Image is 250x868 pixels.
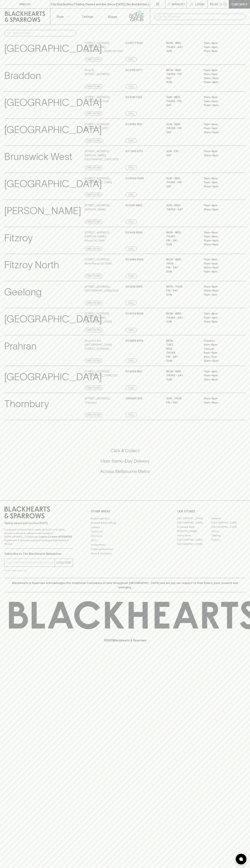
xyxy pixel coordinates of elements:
a: Call [125,57,137,62]
p: FRI - SAT [166,355,198,359]
a: Directions [85,166,102,170]
p: SUN - FRI [166,149,198,153]
p: 10am – 9pm [204,130,236,134]
p: Shop 813-814 [GEOGRAPHIC_DATA] , [STREET_ADDRESS] [85,339,125,351]
p: [GEOGRAPHIC_DATA] [4,122,102,137]
p: 11am – 9pm [204,235,236,239]
p: Checkout [231,2,247,6]
a: Call [125,193,137,197]
p: 02 6128 0777 [125,68,143,72]
a: Call [125,111,137,116]
p: 11am – 8pm [204,320,236,324]
p: 03 5242 8109 [125,285,142,289]
p: 11am – 8pm [204,41,236,45]
p: Prahran [4,339,36,354]
p: SUN [166,49,198,53]
a: Fitzroy [211,529,246,533]
a: Directions [85,274,102,278]
p: SUBSCRIBE [56,560,71,565]
button: Shop [50,9,75,24]
div: Call to action block [4,433,246,493]
p: 03 7300 6721 [125,149,143,153]
p: Braddon [4,68,41,83]
strong: Liquor License #32064953 [39,535,72,538]
p: 10am – 9pm [204,239,236,243]
p: 11am – 9pm [204,373,236,378]
a: [GEOGRAPHIC_DATA] [177,542,211,546]
p: Tastings [82,14,93,19]
p: Fitzroy [4,231,33,245]
p: MON - WED [166,258,198,262]
p: 11am – 9pm [204,401,236,405]
p: [STREET_ADDRESS] , Brunswick VIC 3056 [85,95,110,103]
p: Fitzroy North [4,258,59,272]
a: Directions [85,111,102,116]
p: 0 [224,3,226,5]
p: MON - WED [166,312,198,316]
p: FRI - SAT [166,289,198,293]
p: [STREET_ADDRESS] , [PERSON_NAME] [85,203,110,211]
p: Wishlist [172,2,185,6]
p: 03 9826 8768 [125,339,143,343]
a: [GEOGRAPHIC_DATA] [211,525,246,529]
p: Blackhearts & Sparrows acknowledges the traditional Custodians of land throughout [GEOGRAPHIC_DAT... [7,581,243,589]
a: Contact Us [91,530,159,534]
p: 10am – 9pm [204,266,236,270]
p: 10am – 8pm [204,153,236,158]
a: [GEOGRAPHIC_DATA] [177,516,211,521]
a: Bottle Drop FAQ's [91,516,159,521]
a: Shipping Information [91,547,159,551]
a: Tastings [75,9,100,24]
p: 11am – 8pm [204,396,236,401]
a: Directions [85,386,102,390]
p: [STREET_ADDRESS] , [GEOGRAPHIC_DATA] 3121 [85,370,118,378]
a: [GEOGRAPHIC_DATA] [177,538,211,542]
a: Call [125,247,137,251]
p: [STREET_ADDRESS] , Brunswick VIC 3057 [85,122,110,130]
a: Directions [85,84,102,89]
p: THURS - FRI [166,126,198,130]
p: THURS - SAT [166,316,198,320]
p: 11am – 8pm [204,378,236,382]
p: 11am – 9pm [204,99,236,103]
p: 10am – 8pm [204,289,236,293]
p: SAT [166,153,198,158]
p: Fri - Sat [166,401,198,405]
p: SUN [166,293,198,297]
p: THURS [166,351,198,355]
p: Shop 15 , [STREET_ADDRESS] [85,68,109,76]
a: Call [125,301,137,305]
p: 9am – 6pm [204,343,236,347]
input: Try "Pinot noir" [163,14,243,20]
a: Business & Bulk Gifting [91,521,159,525]
a: [GEOGRAPHIC_DATA] [211,521,246,525]
p: 11am – 8pm [204,370,236,374]
a: Directions [85,220,102,224]
a: Directions [85,359,102,363]
a: Call [125,274,137,278]
p: 11am – 8pm [204,49,236,53]
p: [STREET_ADDRESS][PERSON_NAME] , [GEOGRAPHIC_DATA] VIC 3067 [85,41,125,53]
p: 9am – 6pm [204,351,236,355]
p: THURS - SAT [166,45,198,49]
p: SUN [166,359,198,363]
a: [PERSON_NAME] [177,529,211,533]
p: 11am – 9pm [204,72,236,76]
p: [STREET_ADDRESS] , Thornbury [85,396,110,405]
p: 03 9050 0659 [125,176,144,181]
p: OUR STORES [177,509,246,513]
a: Call [125,386,137,390]
p: THUR [166,262,198,266]
p: THURS - FRI [166,72,198,76]
p: MON - THUR [166,285,198,289]
p: THURS - SAT [166,208,198,212]
p: 10am – 8pm [204,80,236,84]
a: Careers [91,525,159,529]
a: Directions [85,138,102,143]
p: SUN [166,243,198,247]
p: 11am – 8pm [204,231,236,235]
a: Call [125,84,137,89]
p: 9am – 7pm [204,355,236,359]
p: It is against the law to sell or supply alcohol to, or to obtain alcohol on behalf of a person un... [4,528,73,546]
p: [STREET_ADDRESS][PERSON_NAME] , [GEOGRAPHIC_DATA] [85,312,125,324]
